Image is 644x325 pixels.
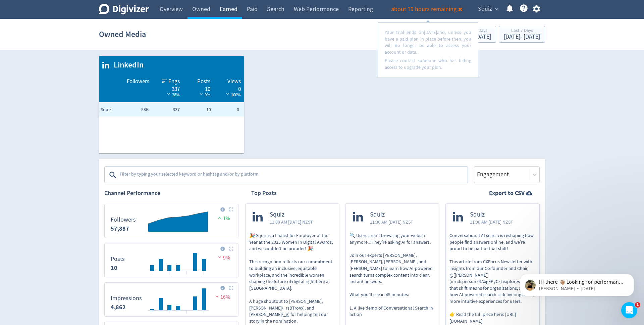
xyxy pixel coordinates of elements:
[165,92,180,98] span: 28%
[227,78,241,86] span: Views
[200,274,208,278] text: 03/09
[229,246,233,251] img: Placeholder
[385,29,471,55] p: Your trial ends on [DATE] and, unless you have a paid plan in place before then, you will no long...
[111,216,136,224] dt: Followers
[489,189,525,197] strong: Export to CSV
[165,313,174,318] text: 30/08
[217,85,241,91] div: 0
[150,103,181,117] td: 337
[127,78,149,86] span: Followers
[107,285,235,314] svg: Impressions 4,862
[229,207,233,212] img: Placeholder
[224,92,241,98] span: 100%
[107,246,235,274] svg: Posts 10
[214,294,220,299] img: negative-performance.svg
[99,56,244,153] table: customized table
[107,207,235,235] svg: Followers 0
[621,302,637,318] iframe: Intercom live chat
[251,189,277,197] h2: Top Posts
[216,254,230,261] span: 9%
[504,28,540,34] div: Last 7 Days
[478,4,492,14] span: Squiz
[504,34,540,40] div: [DATE] - [DATE]
[216,254,223,260] img: negative-performance.svg
[111,255,125,263] dt: Posts
[183,313,191,318] text: 01/09
[186,85,210,91] div: 10
[110,59,144,71] span: LinkedIn
[156,85,180,91] div: 337
[165,91,172,96] img: negative-performance-white.svg
[470,219,513,225] span: 11:00 AM [DATE] NZST
[270,211,313,219] span: Squiz
[391,5,457,13] span: about 19 hours remaining
[470,211,513,219] span: Squiz
[148,274,157,278] text: 28/08
[119,103,150,117] td: 58K
[214,294,230,300] span: 16%
[510,260,644,307] iframe: Intercom notifications message
[385,57,471,71] p: Please contact someone who has billing access to upgrade your plan.
[494,6,500,12] span: expand_more
[197,78,210,86] span: Posts
[370,211,413,219] span: Squiz
[101,106,127,113] span: Squiz
[181,103,213,117] td: 10
[370,219,413,225] span: 11:00 AM [DATE] NZST
[99,24,146,45] h1: Owned Media
[148,313,157,318] text: 28/08
[200,313,208,318] text: 03/09
[216,215,223,220] img: positive-performance.svg
[216,215,230,222] span: 1%
[224,91,231,96] img: negative-performance-white.svg
[198,91,205,96] img: negative-performance-white.svg
[635,302,640,308] span: 1
[229,286,233,290] img: Placeholder
[165,274,174,278] text: 30/08
[111,264,117,272] strong: 10
[111,225,129,233] strong: 57,887
[104,189,238,197] h2: Channel Performance
[183,274,191,278] text: 01/09
[499,26,545,43] button: Last 7 Days[DATE]- [DATE]
[111,303,126,311] strong: 4,862
[168,78,180,86] span: Engs
[270,219,313,225] span: 11:00 AM [DATE] NZST
[213,103,244,117] td: 0
[476,4,500,14] button: Squiz
[198,92,210,98] span: 9%
[111,294,142,302] dt: Impressions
